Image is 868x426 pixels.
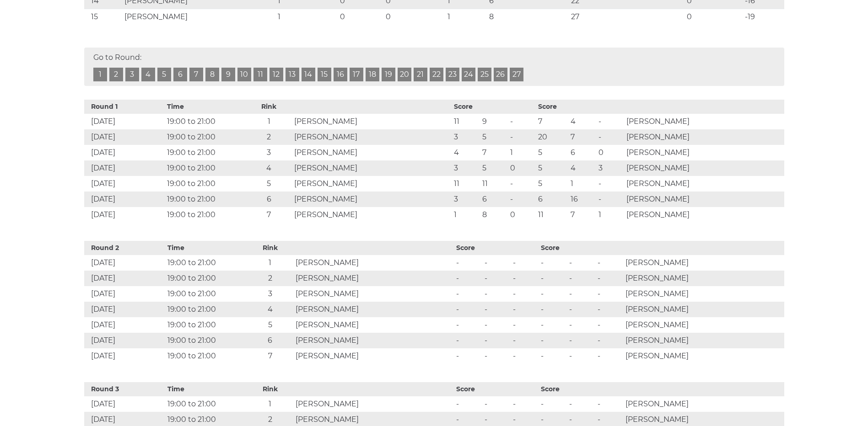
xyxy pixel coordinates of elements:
[246,160,292,176] td: 4
[165,100,246,114] th: Time
[454,348,482,364] td: -
[595,317,624,333] td: -
[247,302,293,317] td: 4
[624,192,784,207] td: [PERSON_NAME]
[165,160,246,176] td: 19:00 to 21:00
[508,129,536,145] td: -
[482,396,511,412] td: -
[482,271,511,286] td: -
[398,68,411,81] a: 20
[452,100,536,114] th: Score
[247,286,293,302] td: 3
[567,333,595,348] td: -
[246,114,292,129] td: 1
[480,176,508,192] td: 11
[462,68,475,81] a: 24
[84,271,166,286] td: [DATE]
[567,255,595,271] td: -
[623,317,784,333] td: [PERSON_NAME]
[84,255,166,271] td: [DATE]
[165,176,246,192] td: 19:00 to 21:00
[165,255,247,271] td: 19:00 to 21:00
[595,333,624,348] td: -
[623,302,784,317] td: [PERSON_NAME]
[595,348,624,364] td: -
[624,176,784,192] td: [PERSON_NAME]
[84,160,165,176] td: [DATE]
[334,68,347,81] a: 16
[84,100,165,114] th: Round 1
[482,317,511,333] td: -
[511,348,539,364] td: -
[480,114,508,129] td: 9
[338,9,383,25] td: 0
[247,255,293,271] td: 1
[567,317,595,333] td: -
[125,68,139,81] a: 3
[292,176,452,192] td: [PERSON_NAME]
[293,255,454,271] td: [PERSON_NAME]
[511,302,539,317] td: -
[84,114,165,129] td: [DATE]
[480,129,508,145] td: 5
[454,302,482,317] td: -
[480,207,508,223] td: 8
[275,9,338,25] td: 1
[567,271,595,286] td: -
[165,145,246,160] td: 19:00 to 21:00
[596,192,624,207] td: -
[454,396,482,412] td: -
[454,382,539,396] th: Score
[165,317,247,333] td: 19:00 to 21:00
[568,207,596,223] td: 7
[165,302,247,317] td: 19:00 to 21:00
[508,192,536,207] td: -
[567,396,595,412] td: -
[595,271,624,286] td: -
[567,286,595,302] td: -
[685,9,743,25] td: 0
[292,129,452,145] td: [PERSON_NAME]
[292,145,452,160] td: [PERSON_NAME]
[84,241,166,255] th: Round 2
[567,348,595,364] td: -
[246,145,292,160] td: 3
[623,286,784,302] td: [PERSON_NAME]
[84,9,123,25] td: 15
[293,302,454,317] td: [PERSON_NAME]
[247,241,293,255] th: Rink
[539,317,567,333] td: -
[482,333,511,348] td: -
[487,9,569,25] td: 8
[454,241,539,255] th: Score
[93,68,107,81] a: 1
[452,129,480,145] td: 3
[253,68,267,81] a: 11
[293,333,454,348] td: [PERSON_NAME]
[247,348,293,364] td: 7
[539,241,623,255] th: Score
[480,192,508,207] td: 6
[446,68,459,81] a: 23
[84,286,166,302] td: [DATE]
[84,396,166,412] td: [DATE]
[165,114,246,129] td: 19:00 to 21:00
[539,255,567,271] td: -
[482,302,511,317] td: -
[430,68,443,81] a: 22
[623,271,784,286] td: [PERSON_NAME]
[539,302,567,317] td: -
[237,68,251,81] a: 10
[454,317,482,333] td: -
[84,176,165,192] td: [DATE]
[292,160,452,176] td: [PERSON_NAME]
[623,255,784,271] td: [PERSON_NAME]
[157,68,171,81] a: 5
[414,68,427,81] a: 21
[247,333,293,348] td: 6
[567,302,595,317] td: -
[482,286,511,302] td: -
[165,271,247,286] td: 19:00 to 21:00
[568,160,596,176] td: 4
[366,68,379,81] a: 18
